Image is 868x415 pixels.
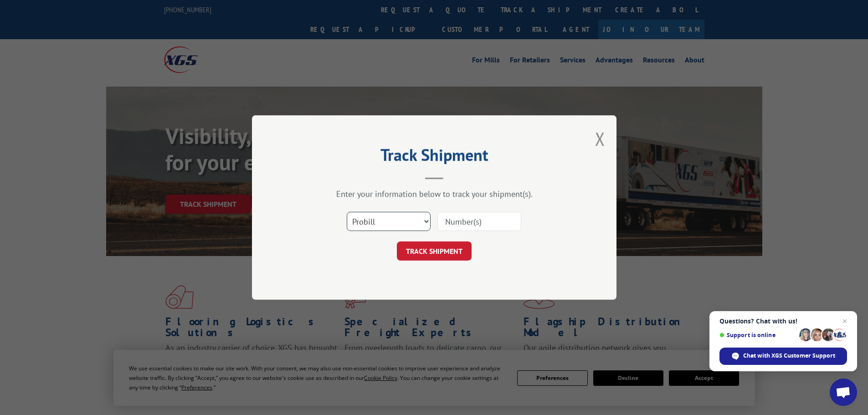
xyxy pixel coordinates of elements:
[719,318,847,325] span: Questions? Chat with us!
[595,127,605,151] button: Close modal
[437,212,521,231] input: Number(s)
[719,332,796,338] span: Support is online
[743,352,835,360] span: Chat with XGS Customer Support
[830,379,857,406] div: Open chat
[298,149,571,166] h2: Track Shipment
[397,241,472,261] button: TRACK SHIPMENT
[298,189,571,199] div: Enter your information below to track your shipment(s).
[719,348,847,365] div: Chat with XGS Customer Support
[839,316,850,327] span: Close chat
